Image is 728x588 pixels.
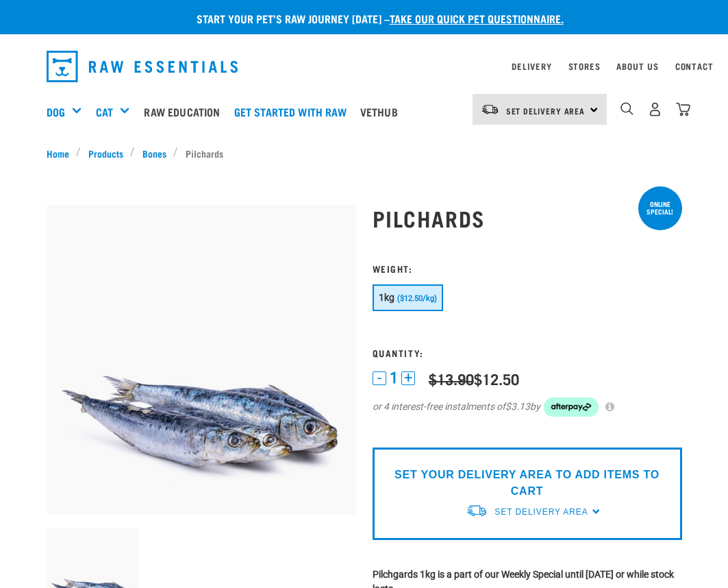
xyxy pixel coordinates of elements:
[676,102,690,117] img: home-icon@2x.png
[620,102,633,115] img: home-icon-1@2x.png
[47,51,238,82] img: Raw Essentials Logo
[373,371,386,385] button: -
[96,103,113,120] a: Cat
[481,103,499,116] img: van-moving.png
[36,45,693,88] nav: dropdown navigation
[373,263,682,273] h3: Weight:
[568,64,601,69] a: Stores
[390,371,398,385] span: 1
[494,507,588,517] span: Set Delivery Area
[397,294,437,303] span: ($12.50/kg)
[506,108,586,113] span: Set Delivery Area
[373,347,682,358] h3: Quantity:
[373,397,682,417] div: or 4 interest-free instalments of by
[383,467,672,500] p: SET YOUR DELIVERY AREA TO ADD ITEMS TO CART
[357,84,408,139] a: Vethub
[616,64,658,69] a: About Us
[648,102,662,117] img: user.png
[429,370,519,387] div: $12.50
[47,146,682,160] nav: breadcrumbs
[373,284,443,311] button: 1kg ($12.50/kg)
[390,15,564,21] a: take our quick pet questionnaire.
[466,504,488,518] img: van-moving.png
[47,146,77,160] a: Home
[675,64,714,69] a: Contact
[544,397,599,417] img: Afterpay
[429,374,474,382] strike: $13.90
[81,146,130,160] a: Products
[231,84,357,139] a: Get started with Raw
[47,103,65,120] a: Dog
[47,205,356,515] img: Four Whole Pilchards
[379,292,395,303] span: 1kg
[505,400,530,414] span: $3.13
[373,206,682,230] h1: Pilchards
[140,84,230,139] a: Raw Education
[135,146,173,160] a: Bones
[512,64,551,69] a: Delivery
[401,371,415,385] button: +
